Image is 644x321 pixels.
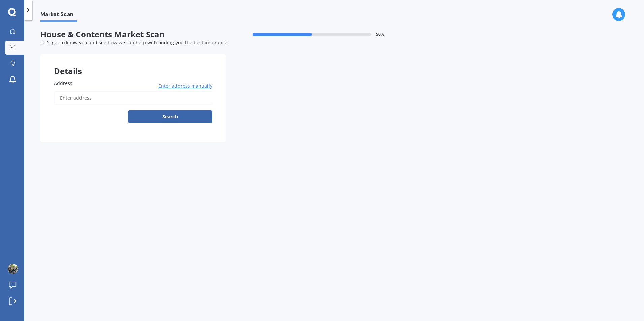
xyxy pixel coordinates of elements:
[8,264,18,274] img: picture
[158,83,212,90] span: Enter address manually
[128,110,212,123] button: Search
[40,39,227,46] span: Let's get to know you and see how we can help with finding you the best insurance
[54,80,72,86] span: Address
[40,30,226,39] span: House & Contents Market Scan
[376,32,384,37] span: 50 %
[40,11,77,20] span: Market Scan
[54,91,212,105] input: Enter address
[40,54,226,74] div: Details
